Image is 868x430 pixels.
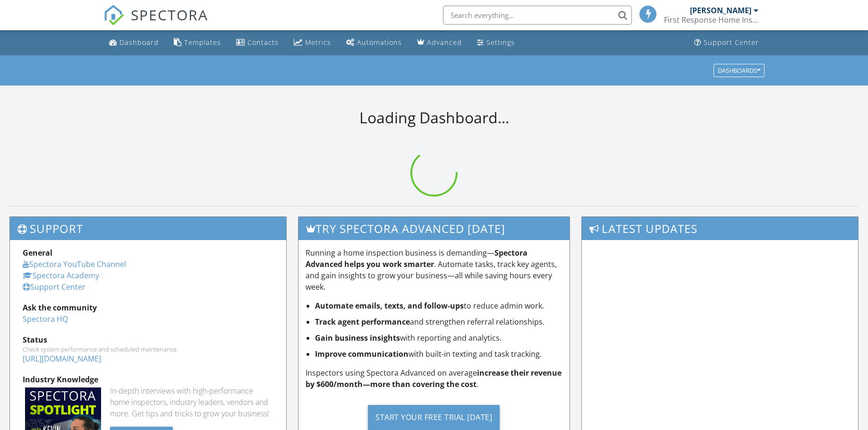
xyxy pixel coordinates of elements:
a: Dashboard [105,34,162,52]
div: Support Center [704,38,759,47]
div: First Response Home Inspections [664,15,758,25]
a: Metrics [290,34,335,52]
a: [URL][DOMAIN_NAME] [23,353,101,364]
p: Inspectors using Spectora Advanced on average . [306,367,562,390]
button: Dashboards [714,64,765,77]
a: Support Center [690,34,763,52]
div: Metrics [305,38,331,47]
div: Dashboards [718,67,760,74]
div: Dashboard [119,38,159,47]
div: [PERSON_NAME] [690,6,751,15]
strong: Improve communication [315,349,408,359]
a: Templates [170,34,225,52]
h3: Try spectora advanced [DATE] [298,217,569,240]
a: Spectora Academy [23,270,99,281]
p: Running a home inspection business is demanding— . Automate tasks, track key agents, and gain ins... [306,247,562,292]
input: Search everything... [443,6,632,25]
div: Industry Knowledge [23,374,273,385]
li: and strengthen referral relationships. [315,316,562,327]
div: Advanced [427,38,462,47]
div: Contacts [247,38,279,47]
a: Contacts [232,34,282,52]
strong: Automate emails, texts, and follow-ups [315,301,464,311]
strong: Spectora Advanced helps you work smarter [306,248,528,269]
a: SPECTORA [103,13,208,33]
li: to reduce admin work. [315,300,562,311]
div: Automations [357,38,402,47]
strong: General [23,248,52,258]
span: SPECTORA [131,5,208,25]
a: Automations (Basic) [342,34,406,52]
strong: Track agent performance [315,317,410,327]
div: Settings [486,38,515,47]
strong: Gain business insights [315,333,400,343]
a: Spectora HQ [23,314,68,324]
li: with built-in texting and task tracking. [315,348,562,360]
div: Ask the community [23,302,273,313]
li: with reporting and analytics. [315,332,562,344]
div: In-depth interviews with high-performance home inspectors, industry leaders, vendors and more. Ge... [110,385,273,419]
strong: increase their revenue by $600/month—more than covering the cost [306,368,562,389]
div: Templates [184,38,221,47]
a: Support Center [23,282,85,292]
a: Spectora YouTube Channel [23,259,126,269]
a: Advanced [413,34,466,52]
img: The Best Home Inspection Software - Spectora [103,5,124,26]
h3: Latest Updates [582,217,858,240]
a: Settings [473,34,519,52]
h3: Support [10,217,286,240]
div: Check system performance and scheduled maintenance. [23,345,273,353]
div: Status [23,334,273,345]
